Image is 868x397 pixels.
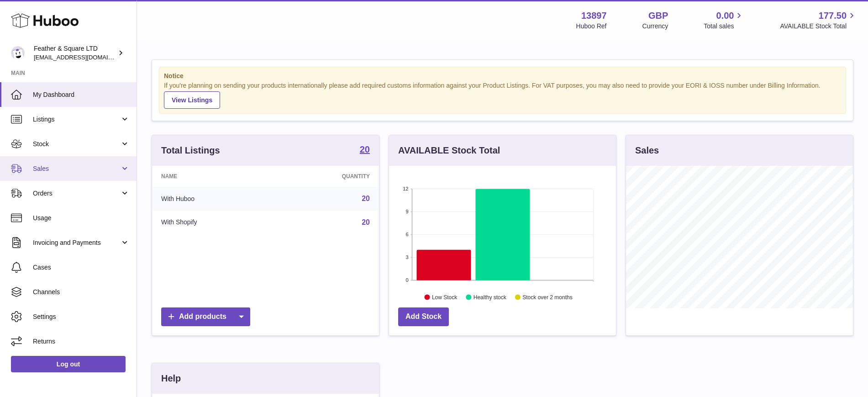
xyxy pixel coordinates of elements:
span: My Dashboard [33,90,130,99]
a: Log out [11,356,126,372]
span: Invoicing and Payments [33,238,120,247]
h3: Total Listings [161,144,220,157]
a: 20 [362,195,370,202]
strong: 20 [360,145,370,154]
span: Stock [33,140,120,148]
text: Stock over 2 months [522,294,572,300]
div: Huboo Ref [576,22,607,31]
h3: Help [161,372,181,385]
span: Cases [33,263,130,272]
img: feathernsquare@gmail.com [11,46,25,60]
a: View Listings [164,91,220,109]
div: Feather & Square LTD [34,44,116,62]
th: Quantity [274,166,379,187]
span: [EMAIL_ADDRESS][DOMAIN_NAME] [34,53,134,61]
div: If you're planning on sending your products internationally please add required customs informati... [164,81,841,109]
span: Listings [33,115,120,124]
a: Add products [161,307,250,326]
h3: AVAILABLE Stock Total [398,144,500,157]
text: Low Stock [432,294,458,300]
text: 12 [403,186,408,191]
td: With Shopify [152,211,274,234]
th: Name [152,166,274,187]
span: Total sales [704,22,744,31]
span: Settings [33,312,130,321]
span: AVAILABLE Stock Total [780,22,857,31]
strong: Notice [164,72,841,80]
text: 9 [405,209,408,214]
span: Returns [33,337,130,346]
span: 177.50 [819,10,847,22]
strong: 13897 [581,10,607,22]
span: 0.00 [716,10,734,22]
span: Sales [33,164,120,173]
text: 0 [405,277,408,283]
text: Healthy stock [473,294,507,300]
a: Add Stock [398,307,449,326]
td: With Huboo [152,187,274,211]
text: 6 [405,232,408,237]
text: 3 [405,254,408,260]
h3: Sales [635,144,659,157]
span: Channels [33,288,130,296]
a: 20 [360,145,370,156]
div: Currency [642,22,668,31]
a: 0.00 Total sales [704,10,744,31]
a: 20 [362,218,370,226]
span: Usage [33,214,130,222]
strong: GBP [648,10,668,22]
a: 177.50 AVAILABLE Stock Total [780,10,857,31]
span: Orders [33,189,120,198]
